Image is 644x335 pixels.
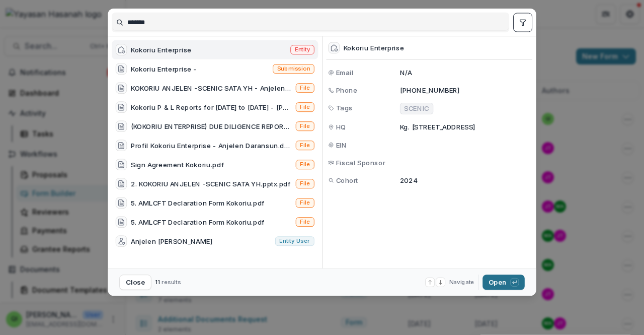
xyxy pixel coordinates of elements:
span: File [300,161,310,168]
span: results [162,279,181,286]
span: File [300,84,310,91]
div: Kokoriu Enterprise [344,44,405,52]
p: 2024 [400,175,530,185]
div: Profil Kokoriu Enterprise - Anjelen Daransun.docx [131,141,292,151]
span: Phone [336,85,358,95]
p: [PHONE_NUMBER] [400,85,530,95]
div: 5. AMLCFT Declaration Form Kokoriu.pdf [131,217,265,227]
span: Email [336,68,354,78]
div: KOKORIU ANJELEN -SCENIC SATA YH - Anjelen Daransun.pptx [131,83,292,93]
span: Entity [295,46,310,53]
div: (KOKORIU ENTERPRISE) DUE DILIGENCE REPORT HSEF 2024.pdf [131,121,292,131]
span: Submission [277,65,310,72]
span: File [300,199,310,206]
span: File [300,103,310,110]
div: 2. KOKORIU ANJELEN -SCENIC SATA YH.pptx.pdf [131,179,290,189]
button: Open [482,275,525,290]
span: Fiscal Sponsor [336,157,385,167]
div: Kokoriu Enterprise [131,45,192,55]
span: Tags [336,103,353,113]
button: toggle filters [513,13,532,32]
div: 5. AMLCFT Declaration Form Kokoriu.pdf [131,198,265,208]
span: File [300,218,310,225]
span: Entity user [279,237,310,244]
span: HQ [336,122,346,132]
span: SCENIC [404,105,429,113]
div: Kokoriu Enterprise - [131,64,197,74]
span: File [300,180,310,187]
div: Anjelen [PERSON_NAME] [131,236,212,246]
div: Sign Agreement Kokoriu.pdf [131,160,224,170]
p: Kg. [STREET_ADDRESS] [400,122,530,132]
p: N/A [400,68,530,78]
span: File [300,122,310,129]
div: Kokoriu P & L Reports for [DATE] to [DATE] - [PERSON_NAME].pdf [131,102,292,112]
span: Navigate [449,278,474,287]
button: Close [119,275,151,290]
span: EIN [336,140,347,150]
span: Cohort [336,175,359,185]
span: File [300,142,310,149]
span: 11 [155,279,160,286]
